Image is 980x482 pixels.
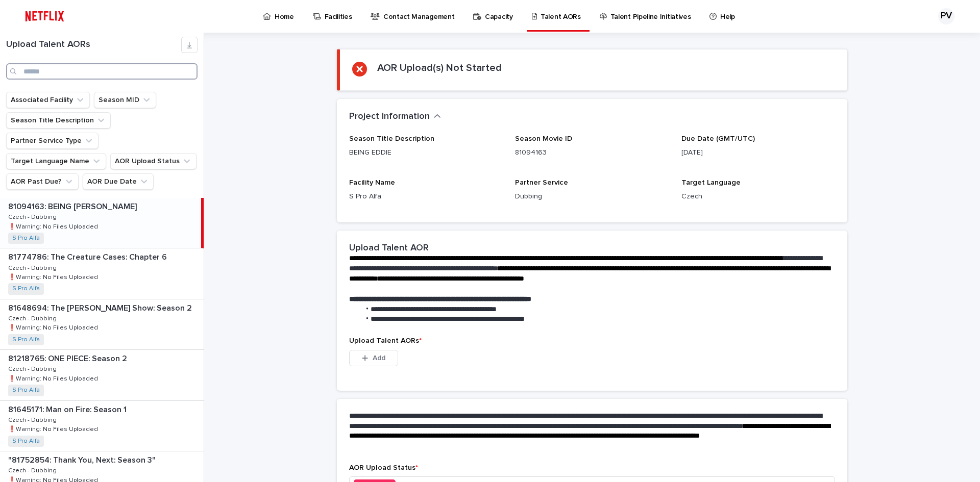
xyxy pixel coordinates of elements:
[681,135,755,142] span: Due Date (GMT/UTC)
[6,39,181,50] h1: Upload Talent AORs
[681,147,835,158] p: [DATE]
[83,173,154,190] button: AOR Due Date
[8,212,59,221] p: Czech - Dubbing
[515,147,669,158] p: 81094163
[377,62,502,74] h2: AOR Upload(s) Not Started
[373,354,385,362] span: Add
[8,263,59,272] p: Czech - Dubbing
[12,336,40,343] a: S Pro Alfa
[8,352,129,364] p: 81218765: ONE PIECE: Season 2
[8,415,59,424] p: Czech - Dubbing
[8,364,59,373] p: Czech - Dubbing
[349,147,503,158] p: BEING EDDIE
[6,153,106,169] button: Target Language Name
[6,92,90,108] button: Associated Facility
[349,111,430,122] h2: Project Information
[681,191,835,202] p: Czech
[349,350,398,366] button: Add
[8,403,129,415] p: 81645171: Man on Fire: Season 1
[515,135,572,142] span: Season Movie ID
[8,301,194,313] p: 81648694: The [PERSON_NAME] Show: Season 2
[8,250,169,262] p: 81774786: The Creature Cases: Chapter 6
[8,465,59,474] p: Czech - Dubbing
[12,285,40,292] a: S Pro Alfa
[20,6,69,27] img: ifQbXi3ZQGMSEF7WDB7W
[349,337,422,344] span: Upload Talent AORs
[12,438,40,445] a: S Pro Alfa
[6,63,198,80] input: Search
[349,135,434,142] span: Season Title Description
[8,200,139,212] p: 81094163: BEING [PERSON_NAME]
[8,322,100,332] p: ❗️Warning: No Files Uploaded
[681,179,741,186] span: Target Language
[938,8,954,24] div: PV
[6,173,79,190] button: AOR Past Due?
[349,243,429,254] h2: Upload Talent AOR
[349,111,441,122] button: Project Information
[12,387,40,394] a: S Pro Alfa
[8,373,100,383] p: ❗️Warning: No Files Uploaded
[349,191,503,202] p: S Pro Alfa
[6,133,99,149] button: Partner Service Type
[515,179,568,186] span: Partner Service
[515,191,669,202] p: Dubbing
[8,221,100,231] p: ❗️Warning: No Files Uploaded
[349,464,418,471] span: AOR Upload Status
[8,424,100,433] p: ❗️Warning: No Files Uploaded
[12,235,40,242] a: S Pro Alfa
[94,92,156,108] button: Season MID
[8,453,158,465] p: "81752854: Thank You, Next: Season 3"
[8,313,59,322] p: Czech - Dubbing
[6,112,111,129] button: Season Title Description
[110,153,197,169] button: AOR Upload Status
[8,272,100,281] p: ❗️Warning: No Files Uploaded
[349,179,395,186] span: Facility Name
